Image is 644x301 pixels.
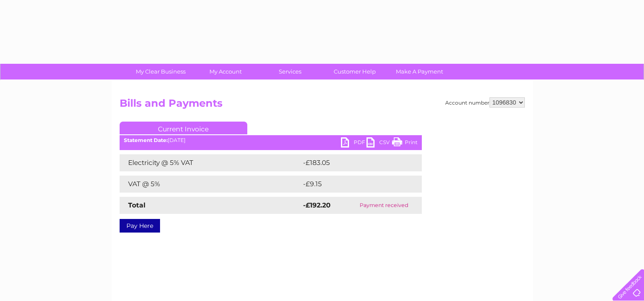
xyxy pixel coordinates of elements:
[120,219,160,233] a: Pay Here
[384,64,455,80] a: Make A Payment
[124,137,168,143] b: Statement Date:
[303,201,331,209] strong: -£192.20
[120,176,301,193] td: VAT @ 5%
[120,154,301,171] td: Electricity @ 5% VAT
[320,64,390,80] a: Customer Help
[120,137,422,143] div: [DATE]
[126,64,196,80] a: My Clear Business
[392,137,418,150] a: Print
[128,201,146,209] strong: Total
[120,97,525,114] h2: Bills and Payments
[255,64,325,80] a: Services
[301,176,403,193] td: -£9.15
[190,64,260,80] a: My Account
[366,137,392,150] a: CSV
[301,154,407,171] td: -£183.05
[341,137,366,150] a: PDF
[445,97,525,108] div: Account number
[346,197,422,214] td: Payment received
[120,122,247,134] a: Current Invoice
